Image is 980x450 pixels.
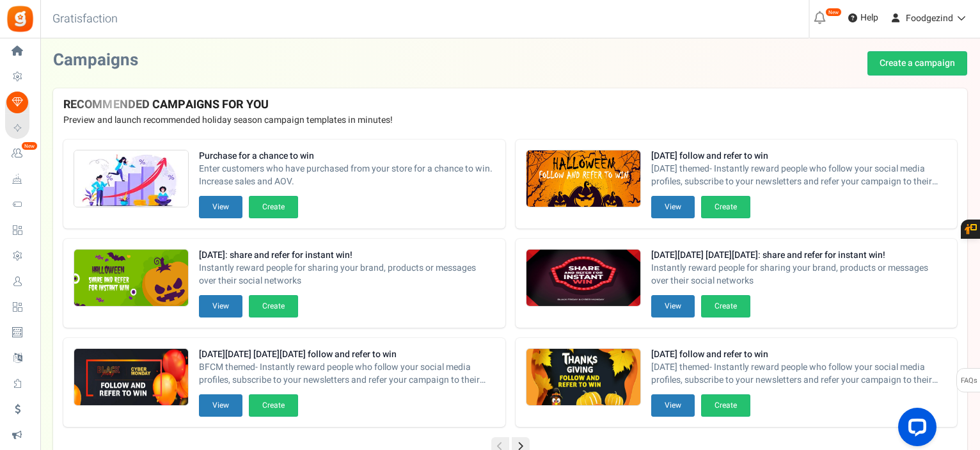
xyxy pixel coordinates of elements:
em: New [825,8,842,17]
img: Recommended Campaigns [526,250,640,307]
strong: [DATE][DATE] [DATE][DATE] follow and refer to win [199,348,495,361]
span: Enter customers who have purchased from your store for a chance to win. Increase sales and AOV. [199,163,495,188]
a: Help [843,8,883,28]
button: Create [701,196,750,218]
button: View [199,394,242,417]
button: Create [701,295,750,317]
button: View [651,196,695,218]
span: Help [857,12,878,24]
img: Recommended Campaigns [74,250,188,307]
em: New [21,141,38,150]
strong: [DATE]: share and refer for instant win! [199,249,495,262]
h4: RECOMMENDED CAMPAIGNS FOR YOU [63,99,957,111]
span: FAQs [960,369,977,393]
span: BFCM themed- Instantly reward people who follow your social media profiles, subscribe to your new... [199,361,495,387]
h2: Campaigns [53,51,138,70]
h3: Gratisfaction [38,6,132,32]
img: Recommended Campaigns [526,150,640,208]
img: Recommended Campaigns [74,150,188,208]
a: New [5,143,35,165]
button: Create [249,196,298,218]
strong: [DATE] follow and refer to win [651,348,947,361]
button: Create [249,295,298,317]
img: Recommended Campaigns [526,349,640,406]
img: Gratisfaction [6,4,35,33]
strong: [DATE][DATE] [DATE][DATE]: share and refer for instant win! [651,249,947,262]
a: Create a campaign [867,51,967,76]
button: View [199,295,242,317]
span: [DATE] themed- Instantly reward people who follow your social media profiles, subscribe to your n... [651,361,947,387]
span: Instantly reward people for sharing your brand, products or messages over their social networks [199,262,495,287]
strong: Purchase for a chance to win [199,150,495,163]
button: View [199,196,242,218]
button: View [651,295,695,317]
span: [DATE] themed- Instantly reward people who follow your social media profiles, subscribe to your n... [651,163,947,188]
button: Create [701,394,750,417]
strong: [DATE] follow and refer to win [651,150,947,163]
p: Preview and launch recommended holiday season campaign templates in minutes! [63,114,957,127]
button: Create [249,394,298,417]
button: View [651,394,695,417]
span: Foodgezind [906,12,953,25]
span: Instantly reward people for sharing your brand, products or messages over their social networks [651,262,947,287]
img: Recommended Campaigns [74,349,188,406]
